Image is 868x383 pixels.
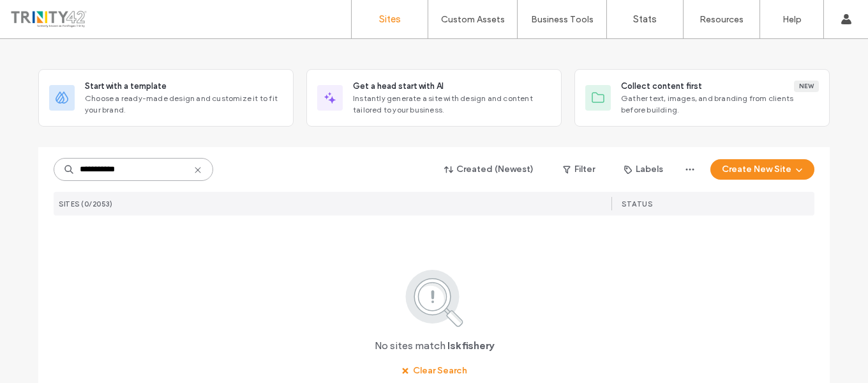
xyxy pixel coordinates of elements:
span: Help [29,9,55,20]
span: Start with a template [85,80,167,93]
span: Collect content first [621,80,702,93]
img: search.svg [388,267,481,329]
button: Created (Newest) [433,159,545,180]
span: Instantly generate a site with design and content tailored to your business. [353,93,551,116]
button: Clear Search [390,361,479,381]
span: lsk fishery [447,339,494,353]
label: Stats [633,13,657,25]
label: Custom Assets [441,14,505,25]
span: Choose a ready-made design and customize it to fit your brand. [85,93,283,116]
label: Help [782,14,802,25]
label: Business Tools [531,14,594,25]
label: Sites [379,13,401,25]
button: Create New Site [710,159,814,180]
label: Resources [700,14,744,25]
div: Collect content firstNewGather text, images, and branding from clients before building. [574,69,830,127]
span: STATUS [622,199,652,208]
button: Filter [550,159,608,180]
span: Gather text, images, and branding from clients before building. [621,93,819,116]
span: Get a head start with AI [353,80,444,93]
div: Start with a templateChoose a ready-made design and customize it to fit your brand. [38,69,294,127]
span: SITES (0/2053) [59,199,112,208]
button: Labels [613,159,675,180]
span: No sites match [375,339,445,353]
div: Get a head start with AIInstantly generate a site with design and content tailored to your business. [306,69,562,127]
div: New [794,81,819,92]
